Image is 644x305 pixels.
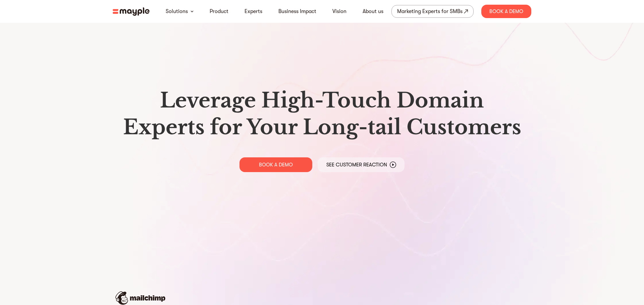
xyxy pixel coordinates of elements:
[113,7,150,16] img: mayple-logo
[239,157,312,172] a: BOOK A DEMO
[391,5,474,18] a: Marketing Experts for SMBs
[326,161,387,168] p: See Customer Reaction
[166,7,188,15] a: Solutions
[278,7,316,15] a: Business Impact
[332,7,346,15] a: Vision
[318,157,405,172] a: See Customer Reaction
[259,161,293,168] p: BOOK A DEMO
[363,7,383,15] a: About us
[191,10,194,12] img: arrow-down
[210,7,228,15] a: Product
[118,87,526,141] h1: Leverage High-Touch Domain Experts for Your Long-tail Customers
[481,5,531,18] div: Book A Demo
[245,7,262,15] a: Experts
[115,291,165,305] img: mailchimp-logo
[397,7,463,16] div: Marketing Experts for SMBs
